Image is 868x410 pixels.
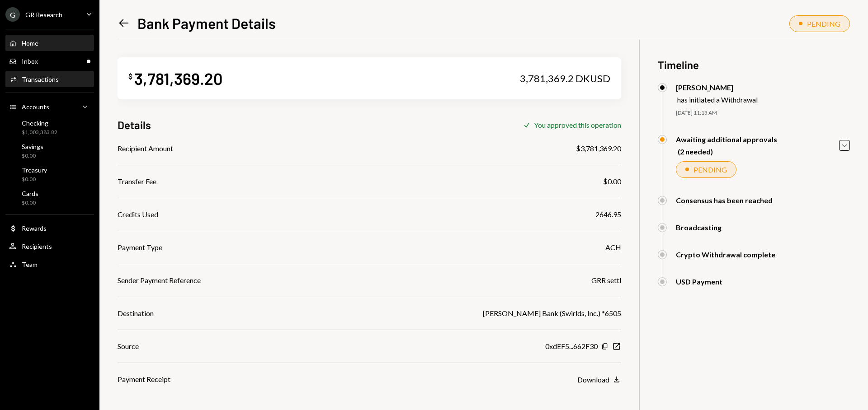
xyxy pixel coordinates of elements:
div: You approved this operation [534,121,621,129]
a: Cards$0.00 [5,187,94,209]
div: Credits Used [118,209,158,220]
div: 0xdEF5...662F30 [545,341,598,352]
div: (2 needed) [678,147,777,156]
h1: Bank Payment Details [137,14,276,32]
div: USD Payment [676,277,722,286]
div: GR Research [25,11,62,19]
div: Transactions [22,75,59,83]
div: ACH [605,242,621,253]
div: has initiated a Withdrawal [677,95,758,104]
div: Checking [22,119,57,127]
a: Team [5,256,94,272]
div: Sender Payment Reference [118,275,201,286]
a: Accounts [5,98,94,115]
a: Home [5,35,94,51]
a: Checking$1,003,383.82 [5,116,94,138]
div: Payment Type [118,242,162,253]
div: Rewards [22,224,47,232]
div: Inbox [22,57,38,65]
div: [PERSON_NAME] [676,83,758,92]
a: Treasury$0.00 [5,163,94,185]
button: Download [577,375,621,385]
div: $3,781,369.20 [576,143,621,154]
div: Crypto Withdrawal complete [676,250,775,259]
div: Home [22,39,38,47]
div: Destination [118,308,154,319]
div: $0.00 [603,176,621,187]
div: [PERSON_NAME] Bank (Swirlds, Inc.) *6505 [483,308,621,319]
a: Transactions [5,71,94,87]
a: Recipients [5,238,94,254]
div: [DATE] 11:13 AM [676,109,850,117]
a: Inbox [5,53,94,69]
div: $ [128,72,132,81]
h3: Timeline [658,57,850,72]
div: 3,781,369.2 DKUSD [520,72,610,85]
div: 3,781,369.20 [134,68,222,89]
div: 2646.95 [595,209,621,220]
div: Source [118,341,139,352]
div: GRR settl [591,275,621,286]
div: Recipients [22,242,52,250]
div: Download [577,375,609,384]
div: Accounts [22,103,49,111]
div: Recipient Amount [118,143,173,154]
div: $1,003,383.82 [22,129,57,136]
div: Transfer Fee [118,176,156,187]
a: Rewards [5,220,94,236]
div: Consensus has been reached [676,196,773,205]
div: PENDING [807,19,840,28]
div: $0.00 [22,152,43,160]
div: Cards [22,190,38,197]
div: Awaiting additional approvals [676,135,777,144]
h3: Details [118,117,151,132]
div: G [5,7,20,22]
div: Treasury [22,166,47,174]
div: Team [22,261,38,268]
div: $0.00 [22,176,47,183]
div: Savings [22,143,43,150]
div: $0.00 [22,199,38,207]
a: Savings$0.00 [5,140,94,162]
div: PENDING [693,165,727,174]
div: Payment Receipt [118,374,170,385]
div: Broadcasting [676,223,722,232]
